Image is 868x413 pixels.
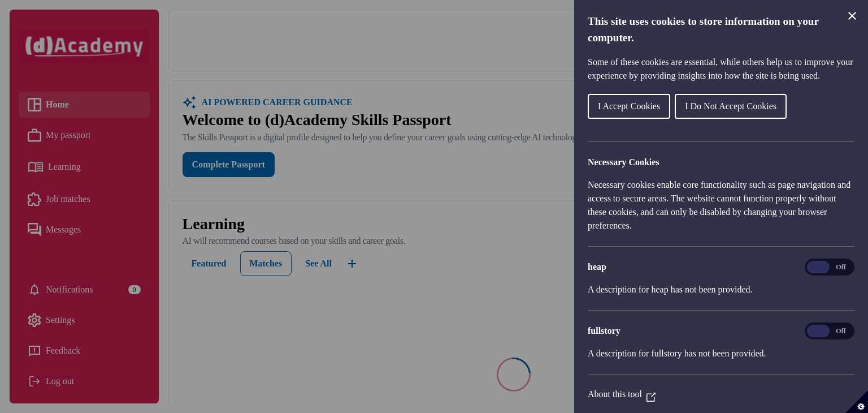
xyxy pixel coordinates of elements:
button: Set cookie preferences [845,390,868,413]
p: A description for heap has not been provided. [588,283,854,296]
button: I Accept Cookies [588,94,670,119]
span: On [807,325,830,337]
button: Close Cookie Control [845,9,859,23]
a: About this tool [588,389,656,399]
h1: This site uses cookies to store information on your computer. [588,14,854,46]
p: Some of these cookies are essential, while others help us to improve your experience by providing... [588,55,854,83]
h3: fullstory [588,324,854,338]
span: I Accept Cookies [598,101,660,111]
span: Off [830,325,852,337]
h2: Necessary Cookies [588,156,854,169]
p: Necessary cookies enable core functionality such as page navigation and access to secure areas. T... [588,178,854,233]
button: I Do Not Accept Cookies [675,94,787,119]
span: Off [830,261,852,273]
span: I Do Not Accept Cookies [685,101,776,111]
h3: heap [588,260,854,274]
p: A description for fullstory has not been provided. [588,347,854,360]
span: On [807,261,830,273]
